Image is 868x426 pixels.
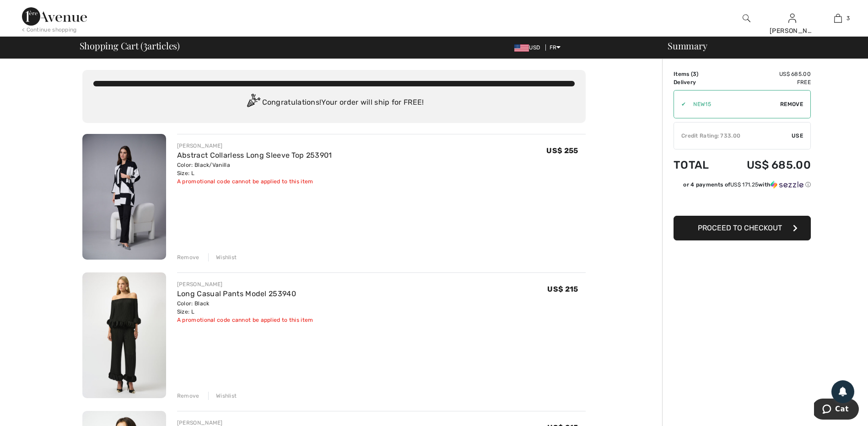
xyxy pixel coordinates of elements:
[208,253,237,261] div: Wishlist
[147,39,180,52] font: articles)
[674,181,811,192] div: or 4 payments ofUS$ 171.25withSezzle Cliquez pour en savoir plus sur Sezzle
[244,94,262,112] img: Congratulation2.svg
[177,300,210,315] font: Color: Black Size: L
[770,26,814,36] div: [PERSON_NAME]
[208,392,237,400] div: Wishlist
[262,98,424,106] font: Congratulations! Your order will ship for FREE!
[674,216,811,240] button: Proceed to checkout
[686,91,780,118] input: Code promo
[771,181,803,189] img: Sezzle
[22,26,77,34] div: < Continue shopping
[514,44,544,51] span: USD
[674,149,722,181] td: Total
[788,13,796,24] img: My info
[674,132,792,140] div: Credit Rating: 733.00
[698,224,782,232] span: Proceed to checkout
[177,162,230,176] font: Color: Black/Vanilla Size: L
[657,41,863,50] div: Summary
[674,100,686,108] div: ✔
[730,181,758,188] span: US$ 171.25
[80,39,144,52] font: Shopping Cart (
[546,146,578,155] span: US$ 255
[674,70,722,78] td: )
[722,78,811,86] td: Free
[722,70,811,78] td: US$ 685.00
[82,272,166,398] img: Long Casual Pants Model 253940
[177,151,332,160] a: Abstract Collarless Long Sleeve Top 253901
[780,100,803,108] span: Remove
[722,149,811,181] td: US$ 685.00
[674,192,811,213] iframe: PayPal-paypal
[547,285,578,293] span: US$ 215
[683,181,771,188] font: or 4 payments of with
[814,399,859,421] iframe: Ouvre un widget dans lequel vous pouvez chatter avec l’un de nos agents
[743,13,750,24] img: research
[177,316,313,324] div: A promotional code cannot be applied to this item
[177,142,332,150] div: [PERSON_NAME]
[143,39,147,51] span: 3
[177,280,313,288] div: [PERSON_NAME]
[834,13,842,24] img: My Cart
[22,7,87,26] img: 1st Avenue
[846,14,850,22] span: 3
[177,289,296,298] a: Long Casual Pants Model 253940
[550,44,557,51] font: FR
[674,71,696,77] font: Items (
[514,44,529,52] img: US Dollar
[815,13,860,24] a: 3
[82,134,166,260] img: Abstract Collarless Long Sleeve Top 253901
[177,253,199,261] div: Remove
[674,78,722,86] td: Delivery
[792,132,803,140] span: Use
[693,71,696,77] span: 3
[788,14,796,22] a: Se connecter
[177,177,332,186] div: A promotional code cannot be applied to this item
[177,392,199,400] div: Remove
